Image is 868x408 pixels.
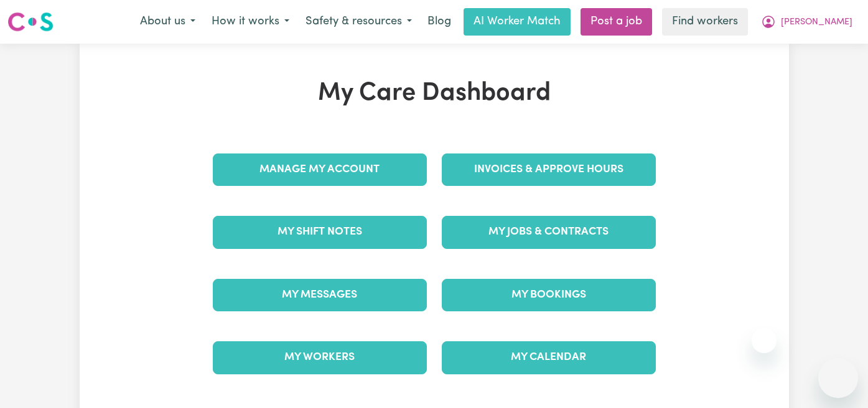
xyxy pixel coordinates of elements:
a: Careseekers logo [7,7,54,36]
a: My Calendar [442,341,656,374]
a: Invoices & Approve Hours [442,153,656,186]
a: My Bookings [442,279,656,311]
a: My Jobs & Contracts [442,216,656,248]
iframe: Close message [752,328,777,353]
button: My Account [753,9,861,35]
h1: My Care Dashboard [205,79,663,109]
a: AI Worker Match [464,8,571,36]
img: Careseekers logo [7,11,54,33]
iframe: Button to launch messaging window [818,358,858,398]
a: My Messages [213,279,427,311]
a: Post a job [581,8,652,36]
a: Blog [420,8,459,36]
button: Safety & resources [297,9,420,35]
a: My Workers [213,341,427,374]
button: How it works [203,9,297,35]
span: [PERSON_NAME] [781,16,852,29]
a: Manage My Account [213,153,427,186]
a: Find workers [662,8,748,36]
button: About us [132,9,203,35]
a: My Shift Notes [213,216,427,248]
